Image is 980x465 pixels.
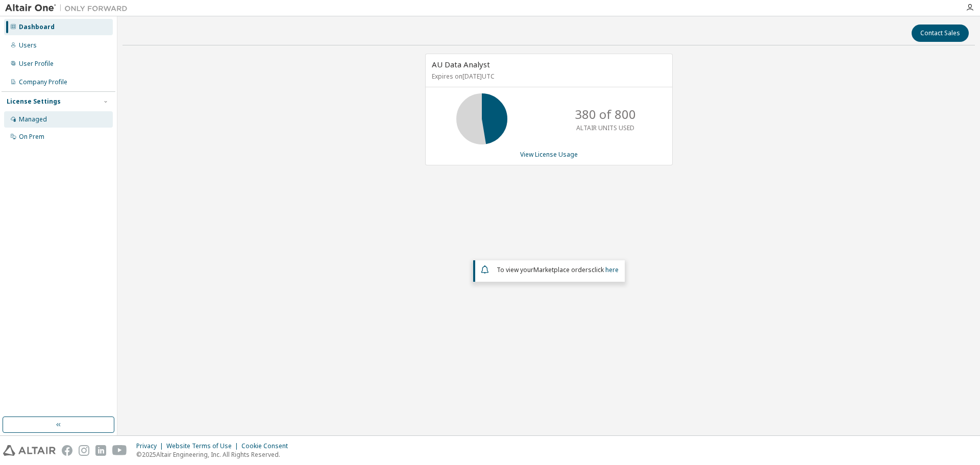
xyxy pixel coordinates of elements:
div: Users [19,41,37,50]
p: © 2025 Altair Engineering, Inc. All Rights Reserved. [136,450,294,459]
p: ALTAIR UNITS USED [576,124,634,132]
a: here [605,265,619,274]
img: facebook.svg [62,445,72,456]
div: License Settings [7,97,61,106]
div: Dashboard [19,23,55,31]
button: Contact Sales [912,25,969,42]
p: 380 of 800 [575,106,636,123]
img: youtube.svg [112,445,127,456]
img: instagram.svg [79,445,89,456]
div: Cookie Consent [241,442,294,450]
img: altair_logo.svg [3,445,56,456]
div: User Profile [19,60,54,68]
div: Managed [19,115,47,124]
div: Website Terms of Use [166,442,241,450]
div: On Prem [19,133,44,141]
div: Company Profile [19,78,67,86]
img: Altair One [5,3,133,13]
img: linkedin.svg [95,445,106,456]
em: Marketplace orders [533,265,592,274]
span: To view your click [497,265,619,274]
div: Privacy [136,442,166,450]
span: AU Data Analyst [432,59,490,69]
p: Expires on [DATE] UTC [432,72,664,81]
a: View License Usage [520,150,578,159]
